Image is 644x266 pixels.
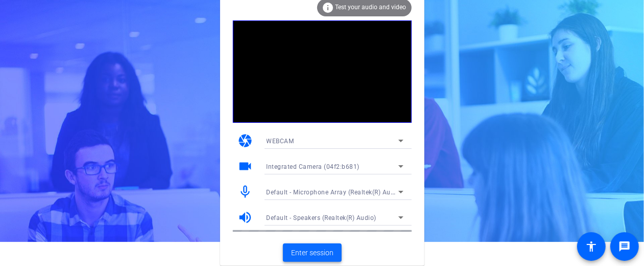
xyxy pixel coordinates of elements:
[585,240,598,253] mat-icon: accessibility
[267,163,360,170] span: Integrated Camera (04f2:b681)
[291,248,333,258] span: Enter session
[267,138,294,145] span: WEBCAM
[238,184,253,199] mat-icon: mic_none
[238,133,253,148] mat-icon: camera
[618,240,631,253] mat-icon: message
[336,4,407,11] span: Test your audio and video
[267,188,403,196] span: Default - Microphone Array (Realtek(R) Audio)
[283,243,342,262] button: Enter session
[238,159,253,174] mat-icon: videocam
[322,2,335,14] mat-icon: info
[238,210,253,225] mat-icon: volume_up
[267,214,377,221] span: Default - Speakers (Realtek(R) Audio)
